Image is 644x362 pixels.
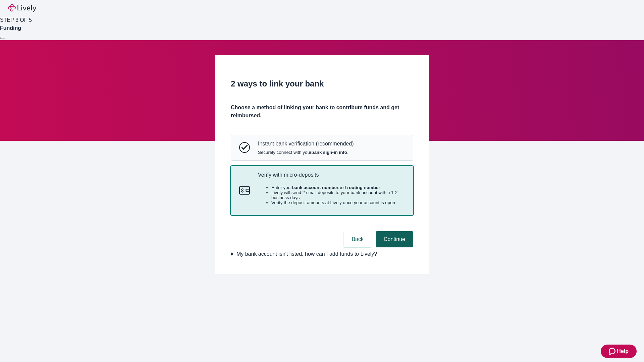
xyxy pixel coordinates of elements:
svg: Zendesk support icon [609,347,617,355]
span: Securely connect with your . [258,150,354,155]
button: Micro-depositsVerify with micro-depositsEnter yourbank account numberand routing numberLively wil... [231,166,413,215]
button: Zendesk support iconHelp [601,345,637,358]
p: Instant bank verification (recommended) [258,140,354,147]
h2: 2 ways to link your bank [231,78,413,90]
img: Lively [8,4,36,12]
li: Lively will send 2 small deposits to your bank account within 1-2 business days [271,190,405,200]
summary: My bank account isn't listed, how can I add funds to Lively? [231,250,413,258]
p: Verify with micro-deposits [258,172,405,178]
strong: bank account number [292,185,339,190]
li: Verify the deposit amounts at Lively once your account is open [271,200,405,205]
span: Help [617,347,629,355]
button: Instant bank verificationInstant bank verification (recommended)Securely connect with yourbank si... [231,135,413,160]
li: Enter your and [271,185,405,190]
strong: bank sign-in info [311,150,347,155]
button: Continue [376,231,413,247]
svg: Micro-deposits [239,185,250,196]
button: Back [343,231,372,247]
h4: Choose a method of linking your bank to contribute funds and get reimbursed. [231,104,413,120]
svg: Instant bank verification [239,142,250,153]
strong: routing number [347,185,380,190]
